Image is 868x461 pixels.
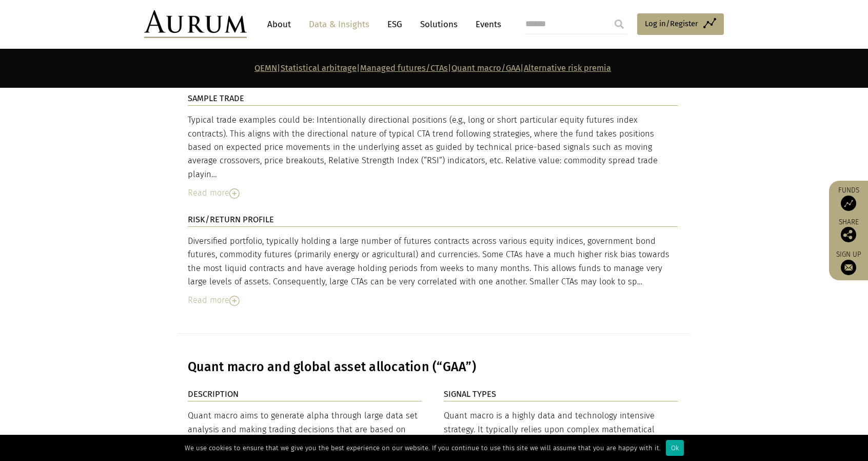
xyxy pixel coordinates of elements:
[841,260,856,275] img: Sign up to our newsletter
[254,63,277,73] a: QEMN
[188,235,678,289] div: Diversified portfolio, typically holding a large number of futures contracts across various equit...
[834,186,863,211] a: Funds
[841,227,856,242] img: Share this post
[188,359,678,375] h3: Quant macro and global asset allocation (“GAA”)
[144,10,247,38] img: Aurum
[470,15,501,34] a: Events
[451,63,520,73] a: Quant macro/GAA
[841,196,856,211] img: Access Funds
[382,15,407,34] a: ESG
[188,186,678,200] div: Read more
[188,93,244,103] strong: SAMPLE TRADE
[834,219,863,242] div: Share
[645,17,698,30] span: Log in/Register
[188,389,239,399] strong: DESCRIPTION
[637,13,724,35] a: Log in/Register
[415,15,463,34] a: Solutions
[666,440,684,456] div: Ok
[262,15,296,34] a: About
[188,113,678,181] div: Typical trade examples could be: Intentionally directional positions (e.g., long or short particu...
[229,188,240,199] img: Read More
[524,63,611,73] a: Alternative risk premia
[304,15,374,34] a: Data & Insights
[444,389,496,399] strong: SIGNAL TYPES
[254,63,611,73] strong: | | | |
[188,215,274,224] strong: RISK/RETURN PROFILE
[609,14,629,34] input: Submit
[834,250,863,275] a: Sign up
[229,296,240,306] img: Read More
[360,63,448,73] a: Managed futures/CTAs
[281,63,357,73] a: Statistical arbitrage
[188,294,678,307] div: Read more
